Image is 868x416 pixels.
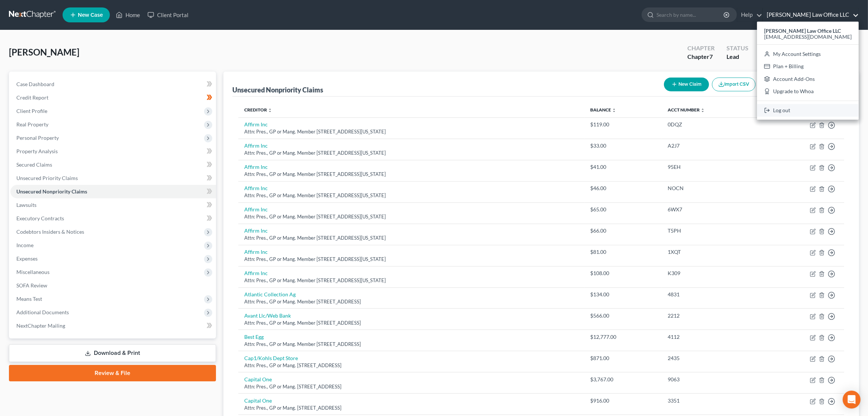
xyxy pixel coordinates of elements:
a: Best Egg [244,334,264,340]
a: [PERSON_NAME] Law Office LLC [763,8,859,22]
i: unfold_more [612,108,617,113]
span: New Case [78,12,103,18]
a: Creditor unfold_more [244,107,272,113]
a: Cap1/Kohls Dept Store [244,355,298,361]
a: My Account Settings [757,48,859,60]
div: 3351 [668,397,756,404]
a: Affirm Inc [244,121,268,127]
a: Upgrade to Whoa [757,85,859,98]
div: Open Intercom Messenger [843,391,861,409]
div: $41.00 [591,163,656,171]
a: Affirm Inc [244,227,268,234]
span: Credit Report [16,94,48,101]
div: Attn: Pres., GP or Mang. [STREET_ADDRESS] [244,404,579,412]
span: SOFA Review [16,282,47,289]
a: Balance unfold_more [591,107,617,113]
a: Affirm Inc [244,249,268,255]
div: Chapter [687,44,715,53]
a: Account Add-Ons [757,73,859,85]
a: Secured Claims [10,158,216,171]
div: $119.00 [591,121,656,128]
a: Property Analysis [10,145,216,158]
div: Unsecured Nonpriority Claims [232,85,323,94]
span: Unsecured Priority Claims [16,175,78,181]
div: 4831 [668,291,756,298]
a: Home [112,8,144,22]
div: Attn: Pres., GP or Mang. Member [STREET_ADDRESS][US_STATE] [244,277,579,284]
div: Attn: Pres., GP or Mang. Member [STREET_ADDRESS] [244,319,579,327]
span: Real Property [16,121,48,127]
a: Atlantic Collection Ag [244,291,296,297]
span: Expenses [16,255,38,262]
div: Status [726,44,748,53]
i: unfold_more [268,108,272,113]
div: $33.00 [591,142,656,149]
div: $134.00 [591,291,656,298]
span: NextChapter Mailing [16,322,65,329]
a: Affirm Inc [244,185,268,191]
div: T5PH [668,227,756,234]
div: 1XQT [668,248,756,256]
div: 0DQZ [668,121,756,128]
div: $65.00 [591,206,656,213]
a: Executory Contracts [10,212,216,225]
span: Miscellaneous [16,269,50,275]
a: Unsecured Nonpriority Claims [10,185,216,198]
div: Attn: Pres., GP or Mang. Member [STREET_ADDRESS][US_STATE] [244,192,579,199]
a: Review & File [9,365,216,381]
div: $108.00 [591,270,656,277]
div: 95EH [668,163,756,171]
div: Attn: Pres., GP or Mang. [STREET_ADDRESS] [244,362,579,369]
a: Lawsuits [10,198,216,212]
a: Affirm Inc [244,142,268,149]
div: 4112 [668,333,756,341]
a: SOFA Review [10,279,216,292]
div: $566.00 [591,312,656,319]
span: Property Analysis [16,148,58,154]
span: 7 [709,53,713,60]
a: Log out [757,104,859,117]
span: Personal Property [16,135,59,141]
div: $916.00 [591,397,656,404]
div: $46.00 [591,185,656,192]
a: Acct Number unfold_more [668,107,705,113]
span: Additional Documents [16,309,69,315]
div: $3,767.00 [591,376,656,383]
div: Lead [726,53,748,61]
span: Executory Contracts [16,215,64,221]
button: New Claim [664,78,709,91]
span: Codebtors Insiders & Notices [16,229,84,235]
div: NOCN [668,185,756,192]
span: [PERSON_NAME] [9,47,79,57]
span: Client Profile [16,108,47,114]
a: Affirm Inc [244,206,268,212]
div: 6WX7 [668,206,756,213]
a: Client Portal [144,8,192,22]
div: $66.00 [591,227,656,234]
div: Attn: Pres., GP or Mang. Member [STREET_ADDRESS][US_STATE] [244,213,579,220]
div: Attn: Pres., GP or Mang. Member [STREET_ADDRESS][US_STATE] [244,256,579,263]
a: Case Dashboard [10,78,216,91]
a: Credit Report [10,91,216,104]
div: Attn: Pres., GP or Mang. [STREET_ADDRESS] [244,383,579,390]
div: A2J7 [668,142,756,149]
button: Import CSV [712,78,756,91]
span: Secured Claims [16,161,52,168]
div: Attn: Pres., GP or Mang. Member [STREET_ADDRESS][US_STATE] [244,171,579,178]
span: Lawsuits [16,202,36,208]
a: Capital One [244,397,272,404]
span: Means Test [16,296,42,302]
div: $81.00 [591,248,656,256]
a: Unsecured Priority Claims [10,171,216,185]
a: Plan + Billing [757,60,859,73]
div: Attn: Pres., GP or Mang. Member [STREET_ADDRESS][US_STATE] [244,234,579,242]
div: 2212 [668,312,756,319]
a: Help [737,8,762,22]
a: Affirm Inc [244,164,268,170]
a: Avant Llc/Web Bank [244,312,291,319]
div: $12,777.00 [591,333,656,341]
input: Search by name... [656,8,725,22]
div: Attn: Pres., GP or Mang. Member [STREET_ADDRESS][US_STATE] [244,128,579,135]
i: unfold_more [701,108,705,113]
a: NextChapter Mailing [10,319,216,333]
